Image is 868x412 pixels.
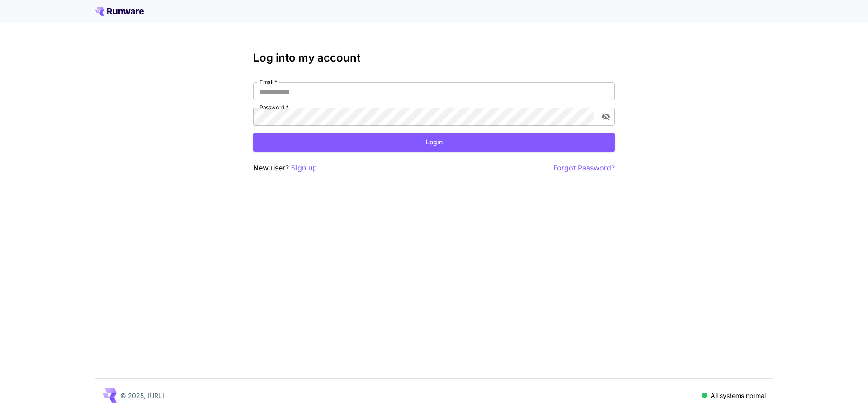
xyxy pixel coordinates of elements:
[553,162,615,174] button: Forgot Password?
[253,162,317,174] p: New user?
[598,109,614,125] button: toggle password visibility
[291,162,317,174] button: Sign up
[253,133,615,152] button: Login
[120,391,164,400] p: © 2025, [URL]
[259,78,277,86] label: Email
[253,52,615,64] h3: Log into my account
[259,104,288,111] label: Password
[711,391,766,400] p: All systems normal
